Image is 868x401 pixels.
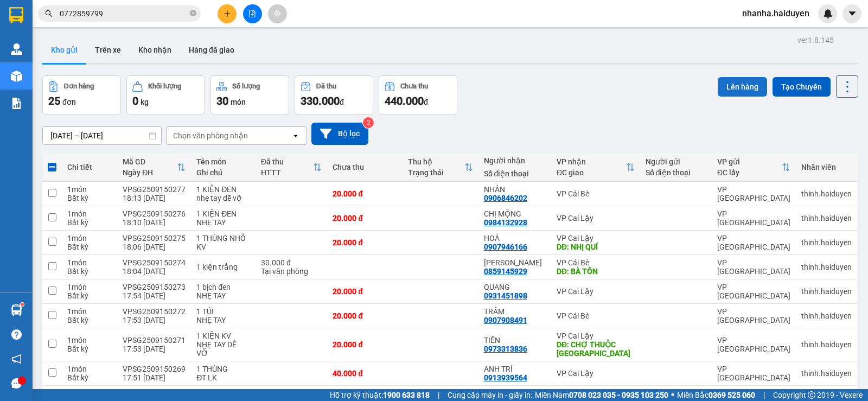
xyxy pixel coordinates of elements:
[801,287,852,296] div: thinh.haiduyen
[273,10,281,17] span: aim
[557,311,635,320] div: VP Cái Bè
[484,234,546,243] div: HOÀ
[123,345,186,353] div: 17:53 [DATE]
[45,10,53,17] span: search
[67,365,112,373] div: 1 món
[295,75,373,114] button: Đã thu330.000đ
[126,75,205,114] button: Khối lượng0kg
[717,209,790,227] div: VP [GEOGRAPHIC_DATA]
[808,391,815,399] span: copyright
[330,389,430,401] span: Hỗ trợ kỹ thuật:
[291,131,300,140] svg: open
[717,234,790,251] div: VP [GEOGRAPHIC_DATA]
[261,267,322,276] div: Tại văn phòng
[11,378,22,389] span: message
[67,218,112,227] div: Bất kỳ
[763,389,765,401] span: |
[123,218,186,227] div: 18:10 [DATE]
[847,9,857,18] span: caret-down
[484,336,546,345] div: TIẾN
[67,185,112,194] div: 1 món
[67,194,112,202] div: Bất kỳ
[333,311,397,320] div: 20.000 đ
[67,345,112,353] div: Bất kỳ
[141,98,149,106] span: kg
[123,267,186,276] div: 18:04 [DATE]
[123,389,186,398] div: VPSG2509150268
[438,389,439,401] span: |
[11,304,22,316] img: warehouse-icon
[218,4,237,23] button: plus
[379,75,457,114] button: Chưa thu440.000đ
[67,283,112,291] div: 1 món
[484,185,546,194] div: NHÂN
[717,168,782,177] div: ĐC lấy
[132,94,138,107] span: 0
[717,283,790,300] div: VP [GEOGRAPHIC_DATA]
[196,168,250,177] div: Ghi chú
[11,329,22,340] span: question-circle
[9,7,23,23] img: logo-vxr
[363,117,374,128] sup: 2
[677,389,755,401] span: Miền Bắc
[801,163,852,171] div: Nhân viên
[67,209,112,218] div: 1 món
[484,373,527,382] div: 0913939564
[43,127,161,144] input: Select a date range.
[196,340,250,358] div: NHẸ TAY DỄ VỠ
[67,291,112,300] div: Bất kỳ
[333,163,397,171] div: Chưa thu
[557,243,635,251] div: DĐ: NHỊ QUÍ
[123,194,186,202] div: 18:13 [DATE]
[196,365,250,373] div: 1 THÙNG
[196,185,250,194] div: 1 KIỆN ĐEN
[261,157,313,166] div: Đã thu
[123,234,186,243] div: VPSG2509150275
[797,34,834,46] div: ver 1.8.145
[400,82,428,90] div: Chưa thu
[173,130,248,141] div: Chọn văn phòng nhận
[801,263,852,271] div: thinh.haiduyen
[196,157,250,166] div: Tên món
[340,98,344,106] span: đ
[256,153,327,182] th: Toggle SortBy
[117,153,191,182] th: Toggle SortBy
[123,307,186,316] div: VPSG2509150272
[484,209,546,218] div: CHỊ MỘNG
[261,168,313,177] div: HTTT
[67,234,112,243] div: 1 món
[773,77,831,97] button: Tạo Chuyến
[190,9,196,19] span: close-circle
[557,189,635,198] div: VP Cái Bè
[67,243,112,251] div: Bất kỳ
[717,336,790,353] div: VP [GEOGRAPHIC_DATA]
[196,209,250,218] div: 1 KIỆN ĐEN
[196,194,250,202] div: nhẹ tay dễ vỡ
[196,316,250,324] div: NHẸ TAY
[123,168,177,177] div: Ngày ĐH
[551,153,640,182] th: Toggle SortBy
[190,10,196,16] span: close-circle
[709,391,755,399] strong: 0369 525 060
[123,157,177,166] div: Mã GD
[484,258,546,267] div: SONG PHƯƠNG
[268,4,287,23] button: aim
[261,258,322,267] div: 30.000 đ
[123,373,186,382] div: 17:51 [DATE]
[48,94,60,107] span: 25
[801,238,852,247] div: thinh.haiduyen
[646,157,706,166] div: Người gửi
[67,389,112,398] div: 1 món
[333,214,397,222] div: 20.000 đ
[717,157,782,166] div: VP gửi
[484,267,527,276] div: 0859145929
[484,156,546,165] div: Người nhận
[333,369,397,378] div: 40.000 đ
[557,258,635,267] div: VP Cái Bè
[403,153,478,182] th: Toggle SortBy
[484,243,527,251] div: 0907946166
[557,332,635,340] div: VP Cai Lậy
[67,316,112,324] div: Bất kỳ
[408,157,464,166] div: Thu hộ
[484,218,527,227] div: 0984132928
